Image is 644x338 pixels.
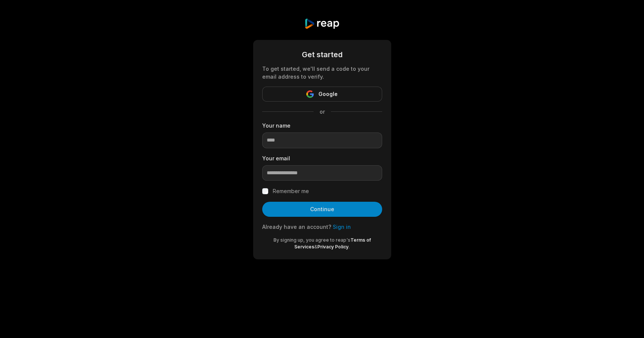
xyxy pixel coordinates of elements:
span: & [314,244,317,250]
label: Remember me [273,187,309,196]
label: Your email [262,154,382,162]
span: or [314,108,331,116]
a: Privacy Policy [317,244,349,250]
div: To get started, we'll send a code to your email address to verify. [262,65,382,81]
button: Continue [262,202,382,217]
a: Terms of Services [294,237,371,250]
div: Get started [262,49,382,60]
img: reap [304,18,340,29]
span: By signing up, you agree to reap's [274,237,350,243]
a: Sign in [333,224,351,230]
span: Already have an account? [262,224,331,230]
button: Google [262,87,382,102]
span: Google [318,90,338,99]
span: . [349,244,350,250]
label: Your name [262,122,382,129]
